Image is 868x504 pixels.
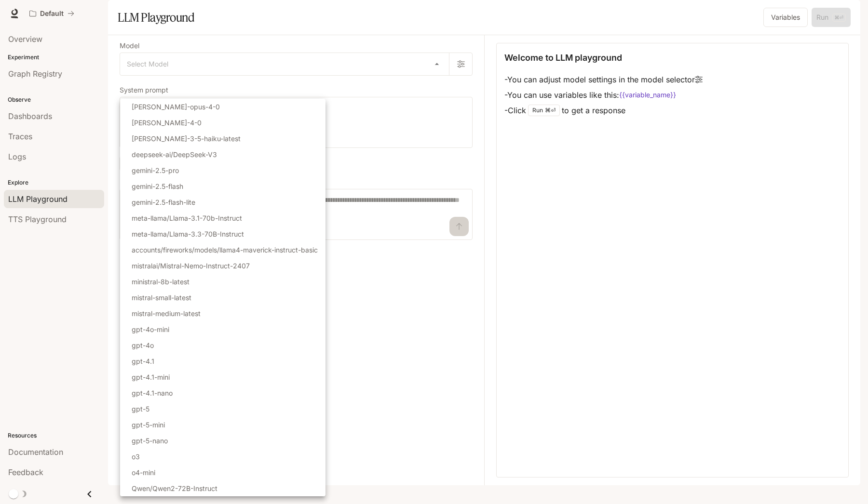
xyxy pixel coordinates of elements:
p: [PERSON_NAME]-opus-4-0 [132,102,220,112]
p: accounts/fireworks/models/llama4-maverick-instruct-basic [132,245,318,255]
p: gpt-4.1 [132,356,154,366]
p: [PERSON_NAME]-4-0 [132,118,202,128]
p: Qwen/Qwen2-72B-Instruct [132,483,217,493]
p: gpt-4o-mini [132,324,169,334]
p: meta-llama/Llama-3.3-70B-Instruct [132,229,244,239]
p: deepseek-ai/DeepSeek-V3 [132,149,217,159]
p: gemini-2.5-flash [132,181,183,191]
p: gpt-5 [132,404,149,414]
p: mistral-small-latest [132,292,191,303]
p: gpt-5-mini [132,420,165,430]
p: mistral-medium-latest [132,308,201,318]
p: meta-llama/Llama-3.1-70b-Instruct [132,213,242,223]
p: gpt-4.1-mini [132,372,170,382]
p: mistralai/Mistral-Nemo-Instruct-2407 [132,261,250,271]
p: ministral-8b-latest [132,277,190,287]
p: gemini-2.5-pro [132,165,179,175]
p: o3 [132,451,140,462]
p: gpt-4.1-nano [132,388,173,398]
p: [PERSON_NAME]-3-5-haiku-latest [132,133,241,144]
p: o4-mini [132,467,155,477]
p: gpt-5-nano [132,436,168,446]
p: gemini-2.5-flash-lite [132,197,195,207]
p: gpt-4o [132,340,154,350]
